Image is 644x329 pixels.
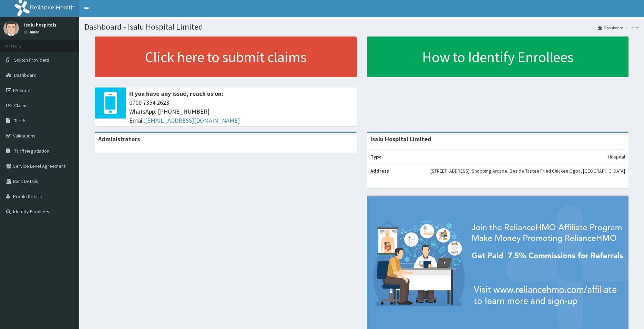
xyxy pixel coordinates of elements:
b: Type [370,154,382,160]
a: Click here to submit claims [95,37,357,77]
h1: Dashboard - Isalu Hospital Limited [84,22,639,31]
p: [STREET_ADDRESS]. Shopping Arcade, Beside Tastee Fried Chicken Ogba, [GEOGRAPHIC_DATA] [430,167,625,174]
b: Address [370,168,389,174]
li: Here [624,25,639,31]
p: isalu hospitals [24,22,57,27]
a: [EMAIL_ADDRESS][DOMAIN_NAME] [145,116,240,124]
span: 0700 7354 2623 WhatsApp: [PHONE_NUMBER] Email: [129,98,353,125]
span: Dashboard [14,72,37,78]
span: Tariffs [14,117,27,124]
a: How to Identify Enrollees [367,37,629,77]
a: Online [24,30,41,34]
span: Claims [14,102,28,109]
b: Administrators [98,135,140,143]
span: Switch Providers [14,57,49,63]
img: User Image [3,21,19,36]
b: If you have any issue, reach us on: [129,90,223,97]
span: Tariff Negotiation [14,148,49,154]
p: Hospital [608,153,625,160]
a: Dashboard [598,25,623,31]
strong: Isalu Hospital Limited [370,135,431,143]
